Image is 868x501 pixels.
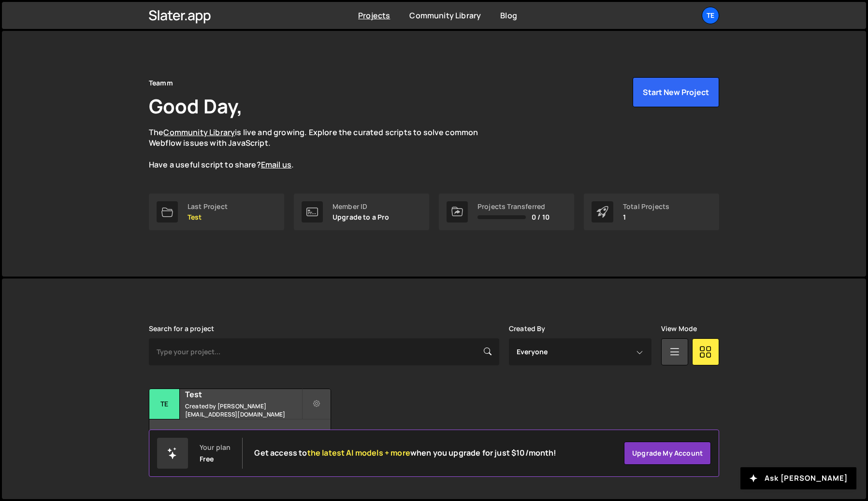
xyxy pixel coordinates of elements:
[254,448,556,458] h2: Get access to when you upgrade for just $10/month!
[261,159,291,170] a: Email us
[623,203,669,210] div: Total Projects
[623,213,669,221] p: 1
[477,203,550,210] div: Projects Transferred
[149,127,497,170] p: The is live and growing. Explore the curated scripts to solve common Webflow issues with JavaScri...
[702,7,719,24] a: Te
[307,447,410,458] span: the latest AI models + more
[149,389,180,419] div: Te
[333,203,390,210] div: Member ID
[185,389,302,400] h2: Test
[149,325,214,333] label: Search for a project
[149,338,499,365] input: Type your project...
[149,194,284,230] a: Last Project Test
[200,444,231,451] div: Your plan
[163,127,235,138] a: Community Library
[188,213,228,221] p: Test
[149,419,331,448] div: No pages have been added to this project
[661,325,697,333] label: View Mode
[532,213,550,221] span: 0 / 10
[185,402,302,418] small: Created by [PERSON_NAME][EMAIL_ADDRESS][DOMAIN_NAME]
[149,77,173,89] div: Teamm
[333,213,390,221] p: Upgrade to a Pro
[200,455,214,463] div: Free
[188,203,228,210] div: Last Project
[149,93,243,119] h1: Good Day,
[149,389,331,449] a: Te Test Created by [PERSON_NAME][EMAIL_ADDRESS][DOMAIN_NAME] No pages have been added to this pro...
[409,10,481,21] a: Community Library
[358,10,390,21] a: Projects
[633,77,719,107] button: Start New Project
[509,325,546,333] label: Created By
[500,10,517,21] a: Blog
[624,442,711,465] a: Upgrade my account
[740,467,856,489] button: Ask [PERSON_NAME]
